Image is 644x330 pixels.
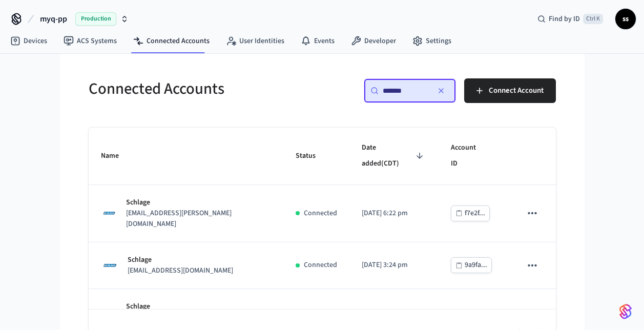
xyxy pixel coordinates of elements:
img: SeamLogoGradient.69752ec5.svg [619,303,632,320]
a: Settings [404,32,460,50]
p: Schlage [126,301,271,312]
span: Date added(CDT) [362,140,426,172]
p: Connected [304,208,337,219]
a: Devices [2,32,55,50]
a: ACS Systems [55,32,125,50]
button: 9a9fa... [451,257,492,273]
span: Status [296,148,329,164]
span: Account ID [451,140,497,172]
img: Schlage Logo, Square [101,204,118,222]
span: Ctrl K [583,14,603,24]
span: Find by ID [549,14,580,24]
p: Connected [304,260,337,271]
button: Connect Account [464,78,556,103]
a: User Identities [218,32,293,50]
p: [DATE] 3:24 pm [362,260,426,271]
span: Connect Account [489,84,544,97]
span: myq-pp [40,13,67,25]
p: [EMAIL_ADDRESS][DOMAIN_NAME] [128,265,233,276]
p: Schlage [126,197,271,208]
button: ss [615,9,636,29]
a: Connected Accounts [125,32,218,50]
a: Events [293,32,343,50]
span: ss [616,10,635,28]
div: Find by IDCtrl K [529,10,611,28]
p: Schlage [128,255,233,265]
a: Developer [343,32,404,50]
img: Schlage Logo, Square [101,256,119,275]
div: 9a9fa... [465,259,487,272]
h5: Connected Accounts [89,78,316,99]
p: [DATE] 6:22 pm [362,208,426,219]
span: Name [101,148,132,164]
button: f7e2f... [451,205,490,221]
div: f7e2f... [465,207,485,220]
span: Production [75,12,116,26]
p: [EMAIL_ADDRESS][PERSON_NAME][DOMAIN_NAME] [126,208,271,230]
